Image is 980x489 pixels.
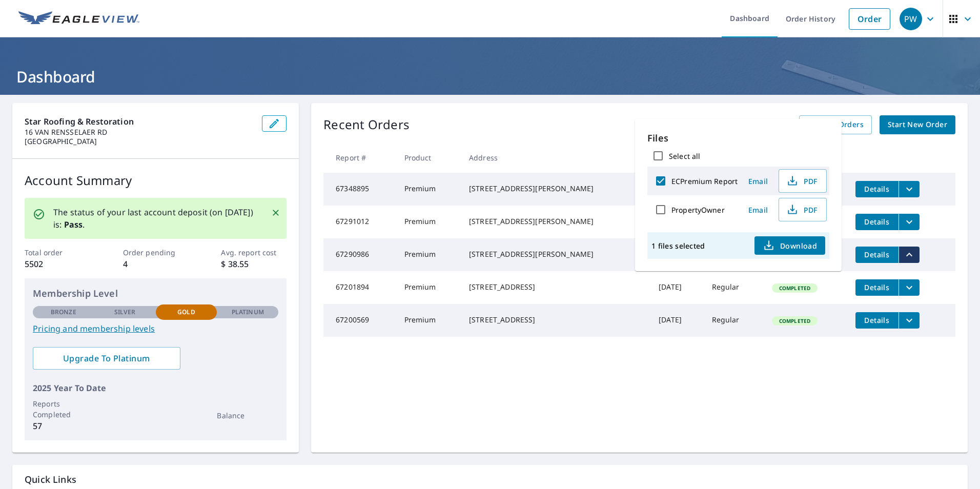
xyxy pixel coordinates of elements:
[899,312,920,329] button: filesDropdownBtn-67200569
[862,217,892,227] span: Details
[807,118,864,131] span: View All Orders
[855,214,899,230] button: detailsBtn-67291012
[396,271,461,304] td: Premium
[469,184,642,194] div: [STREET_ADDRESS][PERSON_NAME]
[33,420,94,432] p: 57
[217,410,278,421] p: Balance
[33,322,278,335] a: Pricing and membership levels
[51,308,76,317] p: Bronze
[53,206,259,231] p: The status of your last account deposit (on [DATE]) is: .
[323,142,396,173] th: Report #
[799,115,872,134] a: View All Orders
[671,176,738,186] label: ECPremium Report
[25,115,254,128] p: Star Roofing & Restoration
[323,173,396,206] td: 67348895
[232,308,264,317] p: Platinum
[855,247,899,263] button: detailsBtn-67290986
[469,216,642,227] div: [STREET_ADDRESS][PERSON_NAME]
[123,258,189,270] p: 4
[25,258,90,270] p: 5502
[862,184,892,194] span: Details
[900,8,922,30] div: PW
[763,239,817,252] span: Download
[269,206,282,219] button: Close
[323,271,396,304] td: 67201894
[177,308,195,317] p: Gold
[323,206,396,238] td: 67291012
[880,115,955,134] a: Start New Order
[221,258,287,270] p: $ 38.55
[221,247,287,258] p: Avg. report cost
[323,304,396,337] td: 67200569
[396,238,461,271] td: Premium
[742,202,774,218] button: Email
[899,279,920,296] button: filesDropdownBtn-67201894
[461,142,650,173] th: Address
[899,214,920,230] button: filesDropdownBtn-67291012
[704,271,764,304] td: Regular
[323,115,410,134] p: Recent Orders
[18,11,139,27] img: EV Logo
[25,137,254,146] p: [GEOGRAPHIC_DATA]
[650,271,703,304] td: [DATE]
[899,181,920,197] button: filesDropdownBtn-67348895
[25,247,90,258] p: Total order
[899,247,920,263] button: filesDropdownBtn-67290986
[469,249,642,259] div: [STREET_ADDRESS][PERSON_NAME]
[742,173,774,189] button: Email
[469,315,642,325] div: [STREET_ADDRESS]
[849,8,890,30] a: Order
[862,282,892,292] span: Details
[396,173,461,206] td: Premium
[323,238,396,271] td: 67290986
[671,205,725,215] label: PropertyOwner
[25,473,955,486] p: Quick Links
[888,118,947,131] span: Start New Order
[64,219,83,230] b: Pass
[396,142,461,173] th: Product
[855,279,899,296] button: detailsBtn-67201894
[396,304,461,337] td: Premium
[12,66,968,87] h1: Dashboard
[25,171,287,190] p: Account Summary
[123,247,189,258] p: Order pending
[773,284,816,292] span: Completed
[862,315,892,325] span: Details
[669,151,700,161] label: Select all
[862,250,892,259] span: Details
[650,304,703,337] td: [DATE]
[773,317,816,324] span: Completed
[754,236,825,255] button: Download
[33,398,94,420] p: Reports Completed
[396,206,461,238] td: Premium
[704,304,764,337] td: Regular
[469,282,642,292] div: [STREET_ADDRESS]
[746,176,770,186] span: Email
[779,169,827,193] button: PDF
[647,131,829,145] p: Files
[33,347,180,370] a: Upgrade To Platinum
[746,205,770,215] span: Email
[41,353,172,364] span: Upgrade To Platinum
[33,382,278,394] p: 2025 Year To Date
[785,203,818,216] span: PDF
[855,312,899,329] button: detailsBtn-67200569
[785,175,818,187] span: PDF
[33,287,278,300] p: Membership Level
[855,181,899,197] button: detailsBtn-67348895
[114,308,136,317] p: Silver
[25,128,254,137] p: 16 VAN RENSSELAER RD
[651,241,705,251] p: 1 files selected
[779,198,827,221] button: PDF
